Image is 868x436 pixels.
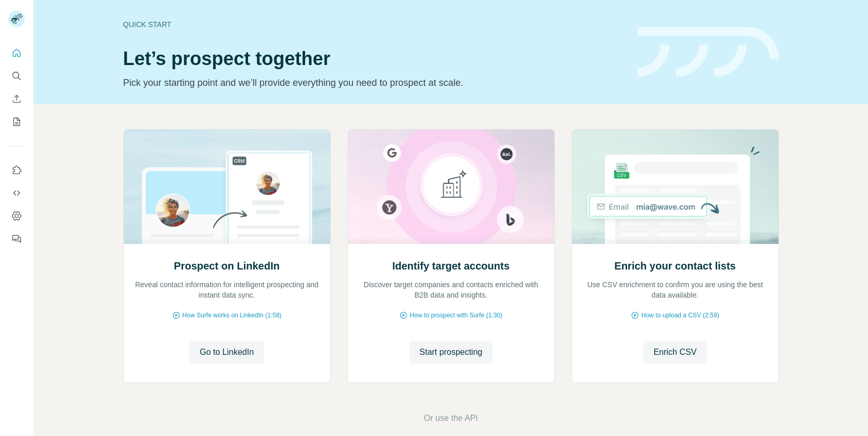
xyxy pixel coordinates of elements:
[614,259,735,273] h2: Enrich your contact lists
[123,19,625,30] div: Quick start
[424,412,478,425] button: Or use the API
[8,207,25,225] button: Dashboard
[8,89,25,108] button: Enrich CSV
[409,341,493,364] button: Start prospecting
[358,279,544,300] p: Discover target companies and contacts enriched with B2B data and insights.
[643,341,707,364] button: Enrich CSV
[582,279,768,300] p: Use CSV enrichment to confirm you are using the best data available.
[8,112,25,131] button: My lists
[572,130,779,244] img: Enrich your contact lists
[134,279,320,300] p: Reveal contact information for intelligent prospecting and instant data sync.
[8,184,25,202] button: Use Surfe API
[200,346,254,358] span: Go to LinkedIn
[347,130,555,244] img: Identify target accounts
[8,229,25,248] button: Feedback
[174,259,279,273] h2: Prospect on LinkedIn
[123,48,625,69] h1: Let’s prospect together
[641,311,719,320] span: How to upload a CSV (2:59)
[8,161,25,179] button: Use Surfe on LinkedIn
[392,259,510,273] h2: Identify target accounts
[123,130,331,244] img: Prospect on LinkedIn
[189,341,264,364] button: Go to LinkedIn
[654,346,697,358] span: Enrich CSV
[420,346,483,358] span: Start prospecting
[410,311,502,320] span: How to prospect with Surfe (1:30)
[183,311,282,320] span: How Surfe works on LinkedIn (1:58)
[123,75,625,90] p: Pick your starting point and we’ll provide everything you need to prospect at scale.
[637,27,779,78] img: banner
[8,44,25,62] button: Quick start
[8,67,25,85] button: Search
